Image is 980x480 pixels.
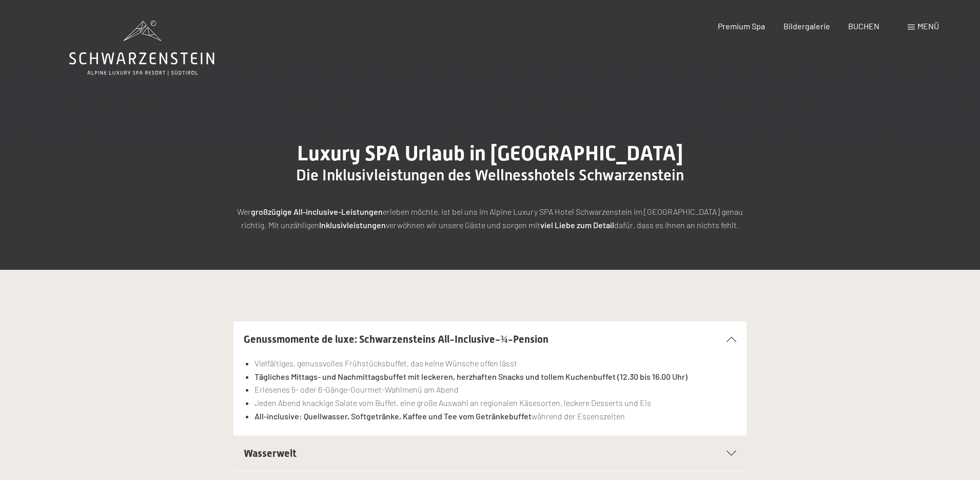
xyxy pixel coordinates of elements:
span: Wasserwelt [244,447,297,459]
strong: Tägliches Mittags- und Nachmittagsbuffet mit leckeren, herzhaften Snacks und tollem Kuchenbuffet ... [254,372,688,381]
li: Erlesenes 5- oder 6-Gänge-Gourmet-Wahlmenü am Abend [254,383,736,396]
span: Die Inklusivleistungen des Wellnesshotels Schwarzenstein [296,166,684,184]
a: Bildergalerie [783,21,830,31]
span: Genussmomente de luxe: Schwarzensteins All-Inclusive-¾-Pension [244,333,548,345]
strong: Inklusivleistungen [319,220,386,230]
li: Jeden Abend knackige Salate vom Buffet, eine große Auswahl an regionalen Käsesorten, leckere Dess... [254,396,736,410]
li: während der Essenszeiten [254,410,736,423]
span: Luxury SPA Urlaub in [GEOGRAPHIC_DATA] [297,141,683,165]
p: Wer erleben möchte, ist bei uns im Alpine Luxury SPA Hotel Schwarzenstein im [GEOGRAPHIC_DATA] ge... [233,205,747,231]
span: Menü [917,21,939,31]
strong: viel Liebe zum Detail [540,220,614,230]
strong: All-inclusive: Quellwasser, Softgetränke, Kaffee und Tee vom Getränkebuffet [254,411,532,421]
a: BUCHEN [848,21,879,31]
strong: großzügige All-inclusive-Leistungen [251,207,383,216]
li: Vielfältiges, genussvolles Frühstücksbuffet, das keine Wünsche offen lässt [254,357,736,370]
a: Premium Spa [718,21,765,31]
